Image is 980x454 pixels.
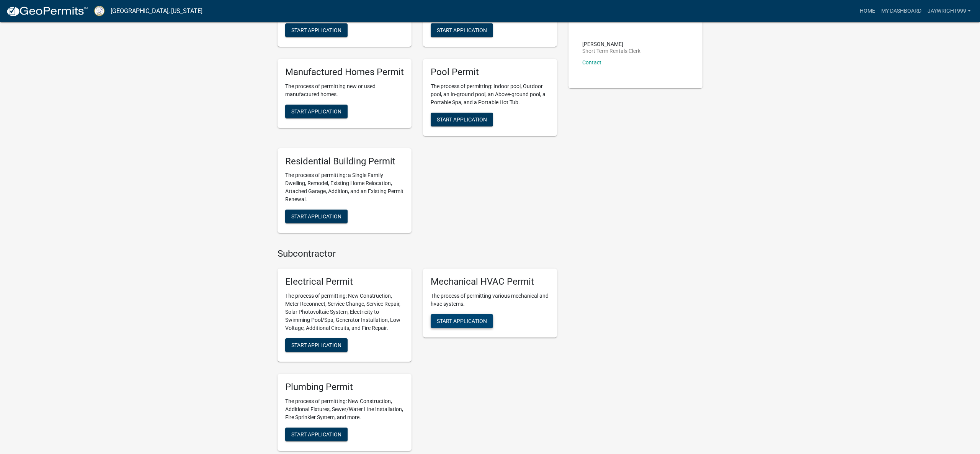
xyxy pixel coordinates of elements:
[285,292,404,332] p: The process of permitting: New Construction, Meter Reconnect, Service Change, Service Repair, Sol...
[278,248,557,259] h4: Subcontractor
[285,397,404,421] p: The process of permitting: New Construction, Additional Fixtures, Sewer/Water Line Installation, ...
[285,276,404,287] h5: Electrical Permit
[582,41,640,47] p: [PERSON_NAME]
[878,4,924,18] a: My Dashboard
[285,338,348,352] button: Start Application
[111,5,203,18] a: [GEOGRAPHIC_DATA], [US_STATE]
[582,48,640,54] p: Short Term Rentals Clerk
[94,6,105,16] img: Putnam County, Georgia
[285,67,404,78] h5: Manufactured Homes Permit
[285,82,404,98] p: The process of permitting new or used manufactured homes.
[285,105,348,118] button: Start Application
[431,23,493,37] button: Start Application
[582,59,601,66] a: Contact
[437,27,487,33] span: Start Application
[924,4,974,18] a: jaywright999
[285,171,404,203] p: The process of permitting: a Single Family Dwelling, Remodel, Existing Home Relocation, Attached ...
[431,314,493,328] button: Start Application
[285,210,348,223] button: Start Application
[285,382,404,393] h5: Plumbing Permit
[291,213,341,220] span: Start Application
[285,23,348,37] button: Start Application
[431,82,549,107] p: The process of permitting: Indoor pool, Outdoor pool, an In-ground pool, an Above-ground pool, a ...
[285,428,348,441] button: Start Application
[431,276,549,287] h5: Mechanical HVAC Permit
[437,318,487,324] span: Start Application
[291,27,341,33] span: Start Application
[291,108,341,114] span: Start Application
[291,431,341,437] span: Start Application
[291,342,341,348] span: Start Application
[431,113,493,126] button: Start Application
[857,4,878,18] a: Home
[437,116,487,122] span: Start Application
[431,67,549,78] h5: Pool Permit
[285,156,404,167] h5: Residential Building Permit
[431,292,549,308] p: The process of permitting various mechanical and hvac systems.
